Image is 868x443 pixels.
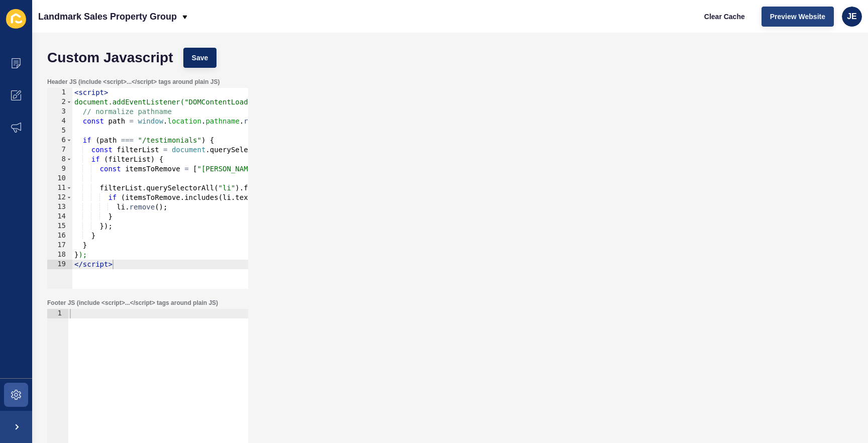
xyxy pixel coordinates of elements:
div: 12 [47,193,72,202]
div: 16 [47,231,72,241]
div: 19 [47,260,72,269]
label: Footer JS (include <script>...</script> tags around plain JS) [47,299,218,307]
button: Preview Website [762,7,834,27]
div: 6 [47,136,72,145]
h1: Custom Javascript [47,53,173,63]
div: 2 [47,97,72,107]
div: 10 [47,174,72,183]
button: Save [183,48,217,68]
div: 1 [47,88,72,97]
span: Save [192,53,208,63]
div: 7 [47,145,72,155]
span: JE [847,12,857,22]
p: Landmark Sales Property Group [38,4,177,29]
div: 1 [47,309,68,318]
div: 5 [47,126,72,136]
div: 4 [47,117,72,126]
div: 15 [47,222,72,231]
div: 3 [47,107,72,117]
div: 11 [47,183,72,193]
div: 17 [47,241,72,250]
span: Preview Website [770,12,825,22]
div: 13 [47,202,72,212]
div: 9 [47,164,72,174]
div: 18 [47,250,72,260]
div: 8 [47,155,72,164]
span: Clear Cache [704,12,745,22]
label: Header JS (include <script>...</script> tags around plain JS) [47,78,220,86]
div: 14 [47,212,72,222]
button: Clear Cache [696,7,753,27]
